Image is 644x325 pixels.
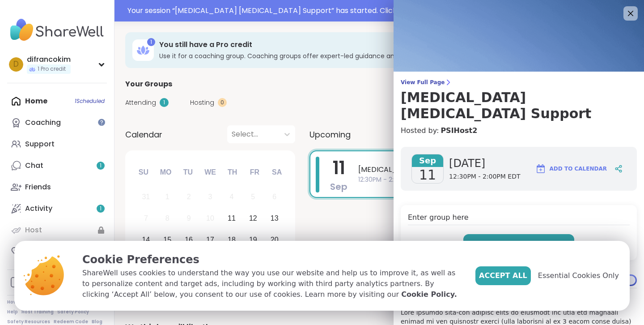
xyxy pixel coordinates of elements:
div: Not available Sunday, August 31st, 2025 [136,188,156,207]
div: 1 [147,38,155,46]
div: Host [25,225,42,235]
a: Safety Resources [7,319,50,325]
div: Not available Thursday, September 4th, 2025 [222,188,241,207]
div: 20 [271,234,279,246]
div: 1 [165,191,169,203]
div: 11 [228,212,236,224]
span: Upcoming [309,128,351,141]
div: Fr [245,162,264,182]
span: 1 [100,162,102,170]
div: Not available Monday, September 8th, 2025 [158,209,177,228]
div: 5 [251,191,255,203]
div: Choose Saturday, September 20th, 2025 [265,231,284,250]
div: 15 [163,234,171,246]
div: Coaching [25,118,61,128]
h3: [MEDICAL_DATA] [MEDICAL_DATA] Support [401,90,637,122]
div: difrancokim [27,55,71,64]
a: Host Training [21,309,54,315]
span: Essential Cookies Only [538,270,619,281]
div: Not available Monday, September 1st, 2025 [158,188,177,207]
span: 11 [333,155,345,180]
p: Cookie Preferences [82,252,461,268]
div: Support [25,139,55,149]
span: 12:30PM - 2:00PM EDT [449,172,520,181]
h4: Enter group here [408,212,630,225]
div: Sa [267,162,287,182]
span: Add to Calendar [550,165,607,173]
div: Not available Tuesday, September 2nd, 2025 [179,188,199,207]
span: Enter [509,239,529,248]
div: Choose Tuesday, September 16th, 2025 [179,231,199,250]
span: Accept All [479,270,527,281]
a: Host [7,219,107,241]
button: Enter [463,234,574,253]
div: 6 [272,191,276,203]
span: 12:30PM - 2:00PM EDT [358,175,616,184]
a: Friends [7,176,107,198]
a: Chat1 [7,155,107,176]
div: Not available Sunday, September 7th, 2025 [136,209,156,228]
div: 17 [206,234,214,246]
div: Choose Friday, September 12th, 2025 [243,209,263,228]
div: 0 [218,98,227,107]
img: ShareWell Nav Logo [7,14,107,46]
div: Not available Saturday, September 6th, 2025 [265,188,284,207]
div: month 2025-09 [135,186,285,293]
span: d [13,59,19,70]
div: We [200,162,220,182]
div: Not available Wednesday, September 3rd, 2025 [201,188,220,207]
a: Redeem Code [54,319,88,325]
div: Not available Tuesday, September 9th, 2025 [179,209,199,228]
div: 16 [185,234,193,246]
span: [MEDICAL_DATA] [MEDICAL_DATA] Support [358,164,616,175]
div: Not available Friday, September 5th, 2025 [243,188,263,207]
div: Friends [25,182,51,192]
p: ShareWell uses cookies to understand the way you use our website and help us to improve it, as we... [82,268,461,300]
h3: You still have a Pro credit [159,40,527,50]
div: Choose Thursday, September 18th, 2025 [222,231,241,250]
div: 2 [187,191,191,203]
a: View Full Page[MEDICAL_DATA] [MEDICAL_DATA] Support [401,79,637,122]
a: Blog [92,319,102,325]
button: Add to Calendar [531,158,611,180]
a: Safety Policy [57,309,89,315]
div: 4 [229,191,233,203]
div: Choose Monday, September 15th, 2025 [158,231,177,250]
div: 3 [208,191,212,203]
div: 8 [165,212,169,224]
span: Your Groups [125,79,172,90]
iframe: Spotlight [98,119,105,126]
div: 13 [271,212,279,224]
h3: Use it for a coaching group. Coaching groups offer expert-led guidance and growth tools. [159,51,527,60]
a: Coaching [7,112,107,133]
div: Choose Wednesday, September 17th, 2025 [201,231,220,250]
div: 1 [160,98,169,107]
span: View Full Page [401,79,637,86]
div: Your session “ [MEDICAL_DATA] [MEDICAL_DATA] Support ” has started. Click here to enter! [127,5,639,16]
span: [DATE] [449,156,520,171]
div: 18 [228,234,236,246]
div: Chat [25,161,43,171]
div: 31 [142,191,150,203]
div: 14 [142,234,150,246]
a: PSIHost2 [441,125,477,136]
div: 7 [144,212,148,224]
div: 12 [249,212,257,224]
img: ShareWell Logomark [535,163,546,174]
a: Support [7,133,107,155]
a: Help [7,309,18,315]
div: Su [134,162,153,182]
div: 19 [249,234,257,246]
span: Hosting [190,98,214,107]
span: 11 [419,167,436,183]
div: Mo [156,162,175,182]
h4: Hosted by: [401,125,637,136]
span: Sep [330,180,347,193]
div: 10 [206,212,214,224]
div: Choose Thursday, September 11th, 2025 [222,209,241,228]
div: Not available Wednesday, September 10th, 2025 [201,209,220,228]
span: 1 Pro credit [38,65,66,73]
span: 1 [100,205,102,213]
a: Activity1 [7,198,107,219]
span: Sep [412,154,443,167]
